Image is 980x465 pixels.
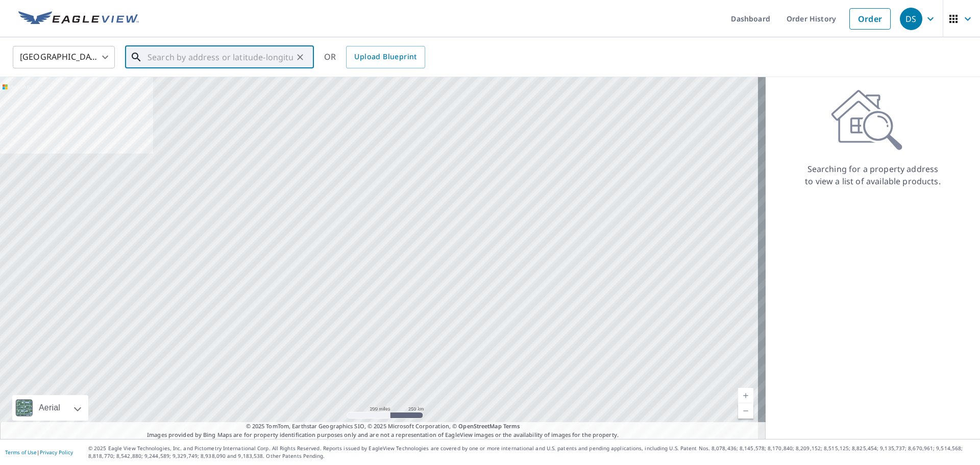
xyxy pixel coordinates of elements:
span: © 2025 TomTom, Earthstar Geographics SIO, © 2025 Microsoft Corporation, © [246,422,520,431]
a: Privacy Policy [40,449,73,456]
p: Searching for a property address to view a list of available products. [804,163,941,187]
div: OR [324,46,425,68]
a: Terms of Use [5,449,37,456]
span: Upload Blueprint [354,51,416,63]
button: Clear [293,50,307,64]
p: | [5,449,73,455]
div: [GEOGRAPHIC_DATA] [13,43,115,71]
a: Current Level 5, Zoom Out [738,403,753,419]
a: Current Level 5, Zoom In [738,388,753,403]
input: Search by address or latitude-longitude [148,43,293,71]
a: Upload Blueprint [346,46,425,68]
a: Terms [503,422,520,430]
a: OpenStreetMap [458,422,501,430]
div: Aerial [36,395,63,421]
div: DS [900,8,922,30]
img: EV Logo [18,11,139,27]
p: © 2025 Eagle View Technologies, Inc. and Pictometry International Corp. All Rights Reserved. Repo... [88,445,975,460]
div: Aerial [12,395,88,421]
a: Order [849,8,891,30]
